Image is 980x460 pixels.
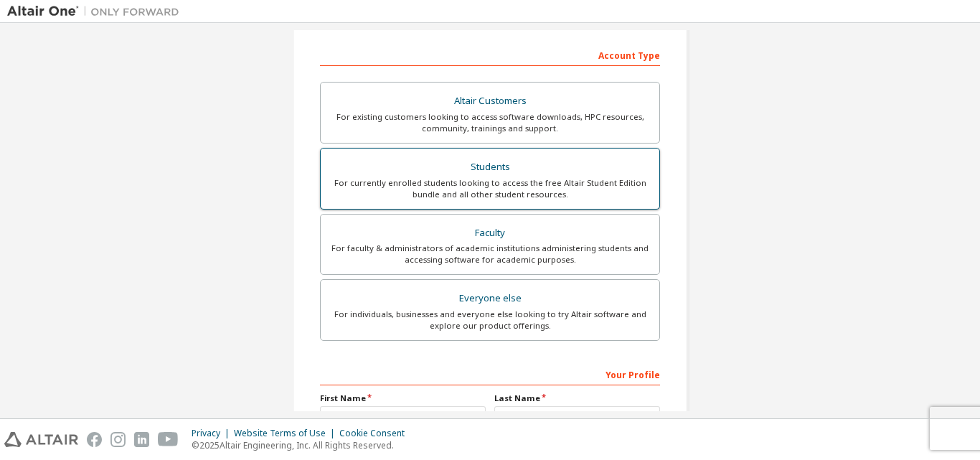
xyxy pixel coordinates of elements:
label: First Name [320,393,486,404]
div: For faculty & administrators of academic institutions administering students and accessing softwa... [329,243,651,266]
img: facebook.svg [87,432,102,447]
img: linkedin.svg [134,432,149,447]
div: Website Terms of Use [234,428,339,439]
img: altair_logo.svg [4,432,78,447]
p: © 2025 Altair Engineering, Inc. All Rights Reserved. [192,439,413,451]
div: Faculty [329,223,651,243]
div: For existing customers looking to access software downloads, HPC resources, community, trainings ... [329,111,651,134]
div: Students [329,157,651,177]
div: Account Type [320,43,660,66]
label: Last Name [494,393,660,404]
img: Altair One [7,4,187,19]
img: youtube.svg [158,432,179,447]
div: Everyone else [329,288,651,309]
div: Altair Customers [329,91,651,111]
div: For currently enrolled students looking to access the free Altair Student Edition bundle and all ... [329,177,651,200]
div: For individuals, businesses and everyone else looking to try Altair software and explore our prod... [329,309,651,332]
div: Privacy [192,428,234,439]
div: Cookie Consent [339,428,413,439]
div: Your Profile [320,362,660,385]
img: instagram.svg [110,432,126,447]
